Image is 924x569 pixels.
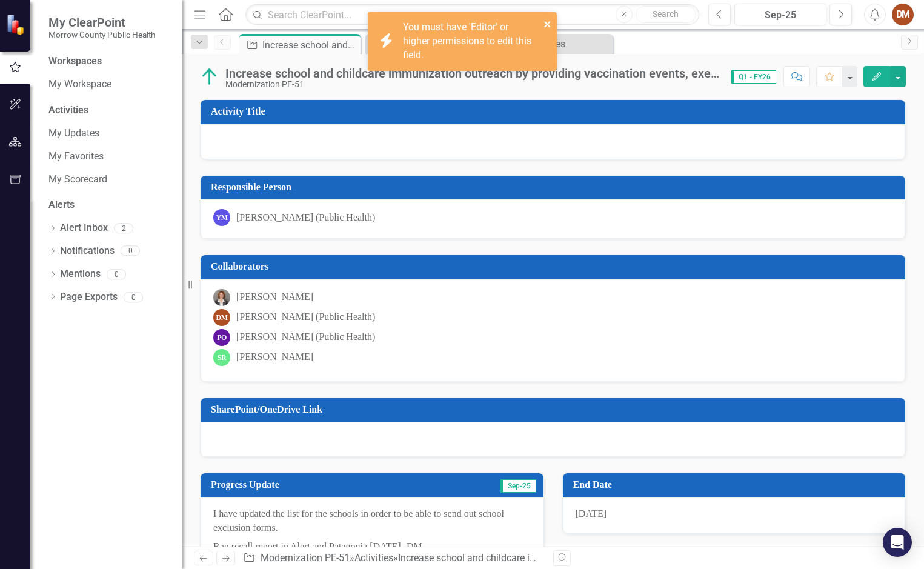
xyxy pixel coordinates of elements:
div: 0 [121,246,140,256]
button: Sep-25 [734,4,827,25]
a: Modernization PE-51 [261,552,350,564]
span: Q1 - FY26 [731,70,776,84]
div: [PERSON_NAME] (Public Health) [236,330,375,344]
a: Notifications [60,244,115,258]
button: Search [636,6,696,23]
a: My Scorecard [48,173,170,187]
div: SR [213,349,230,366]
p: Ran recall report in Alert and Patagonia [DATE] -DM- [213,537,531,554]
div: DM [213,309,230,326]
div: Increase school and childcare immunization outreach by providing vaccination events, exemption ed... [225,67,719,80]
a: My Updates [48,127,170,141]
div: [PERSON_NAME] (Public Health) [236,310,375,324]
input: Search ClearPoint... [245,4,699,25]
div: [PERSON_NAME] [236,290,313,304]
div: Activities [48,104,170,118]
img: ClearPoint Strategy [6,14,27,35]
span: Sep-25 [500,479,536,493]
div: Modernization PE-51 [225,80,719,89]
span: Search [653,9,679,19]
a: Alert Inbox [60,221,108,235]
div: Sep-25 [739,8,823,22]
a: Activities [354,552,393,564]
h3: Collaborators [211,261,899,272]
a: My Workspace [48,78,170,92]
h3: Progress Update [211,479,422,490]
div: » » [243,551,543,565]
span: [DATE] [576,508,607,519]
small: Morrow County Public Health [48,30,155,39]
h3: Activity Title [211,106,899,117]
div: YM [213,209,230,226]
div: 0 [124,292,143,302]
h3: Responsible Person [211,182,899,193]
a: My Favorites [48,150,170,164]
h3: End Date [573,479,900,490]
div: Increase school and childcare immunization outreach by providing vaccination events, exemption ed... [262,38,357,53]
img: On Target [200,67,219,87]
button: close [543,17,552,31]
p: I have updated the list for the schools in order to be able to send out school exclusion forms. [213,507,531,537]
div: 2 [114,223,133,233]
div: Workspaces [48,55,102,68]
div: My Updates [514,36,610,52]
div: 0 [107,269,126,279]
div: Open Intercom Messenger [883,528,912,557]
div: PO [213,329,230,346]
div: [PERSON_NAME] (Public Health) [236,211,375,225]
div: Alerts [48,198,170,212]
img: Robin Canaday [213,289,230,306]
a: Mentions [60,267,101,281]
span: My ClearPoint [48,15,155,30]
button: DM [892,4,914,25]
h3: SharePoint/OneDrive Link [211,404,899,415]
a: Page Exports [60,290,118,304]
div: You must have 'Editor' or higher permissions to edit this field. [403,21,540,62]
div: [PERSON_NAME] [236,350,313,364]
